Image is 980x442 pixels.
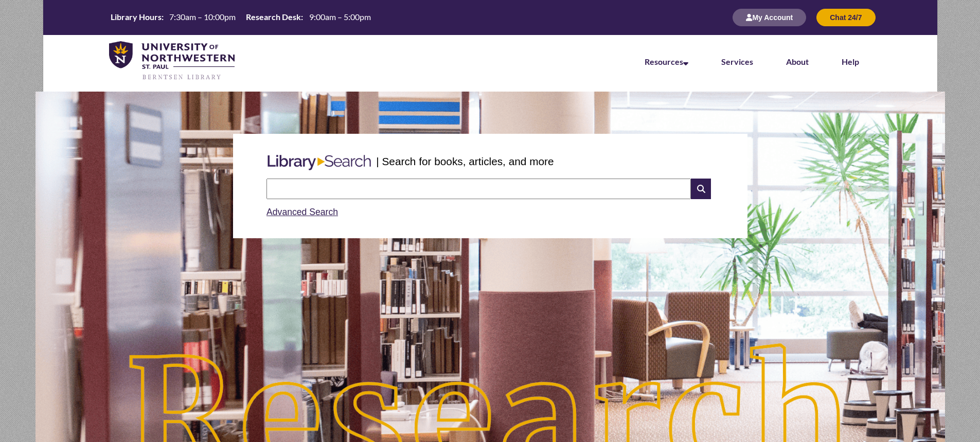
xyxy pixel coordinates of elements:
a: Help [842,57,859,66]
a: Advanced Search [266,207,338,217]
a: Resources [645,57,688,66]
a: Hours Today [106,11,375,24]
a: Services [721,57,753,66]
button: My Account [733,9,806,26]
img: Libary Search [262,151,376,174]
span: 7:30am – 10:00pm [169,12,236,22]
a: Chat 24/7 [816,13,875,22]
table: Hours Today [106,11,375,23]
i: Search [691,179,710,199]
a: About [786,57,809,66]
th: Research Desk: [242,11,305,23]
th: Library Hours: [106,11,165,23]
p: | Search for books, articles, and more [376,153,554,169]
button: Chat 24/7 [816,9,875,26]
a: My Account [733,13,806,22]
img: UNWSP Library Logo [109,41,235,81]
span: 9:00am – 5:00pm [309,12,371,22]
